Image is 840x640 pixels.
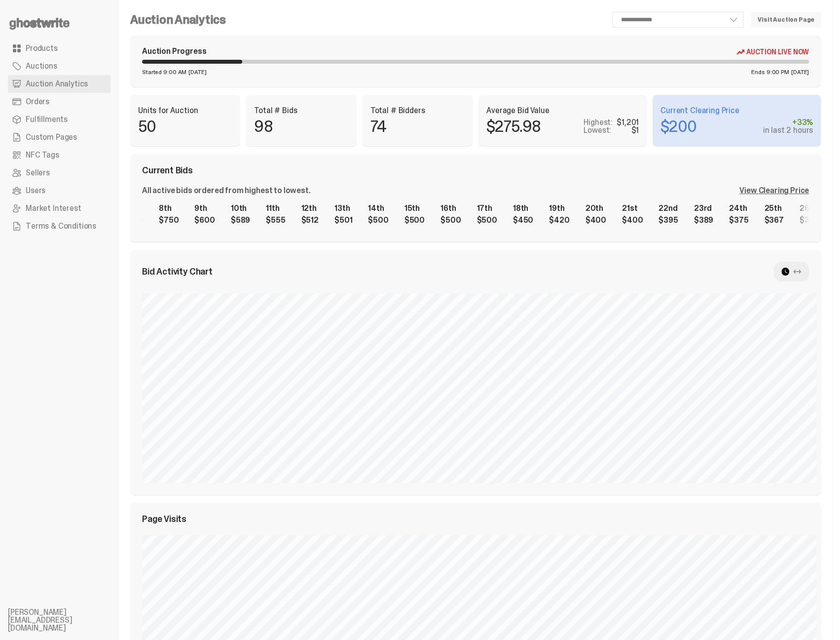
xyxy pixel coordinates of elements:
[8,111,110,128] a: Fulfillments
[142,69,186,75] span: Started 9:00 AM
[8,93,110,111] a: Orders
[486,107,639,115] p: Average Bid Value
[26,204,81,212] span: Market Interest
[791,69,809,75] span: [DATE]
[334,216,352,224] div: $501
[549,216,569,224] div: $420
[26,62,57,70] span: Auctions
[658,216,678,224] div: $395
[549,204,569,212] div: 19th
[622,216,643,224] div: $400
[800,216,819,224] div: $359
[513,204,533,212] div: 18th
[266,204,285,212] div: 11th
[26,169,50,177] span: Sellers
[729,216,748,224] div: $375
[660,119,696,134] p: $200
[8,128,110,146] a: Custom Pages
[301,204,318,212] div: 12th
[142,187,310,195] div: All active bids ordered from highest to lowest.
[476,216,497,224] div: $500
[138,119,232,134] p: 50
[266,216,285,224] div: $555
[404,216,425,224] div: $500
[585,204,606,212] div: 20th
[368,204,388,212] div: 14th
[584,126,611,134] p: Lowest:
[585,216,606,224] div: $400
[8,75,110,93] a: Auction Analytics
[584,119,613,126] p: Highest:
[8,217,110,235] a: Terms & Conditions
[254,107,348,115] p: Total # Bids
[440,204,461,212] div: 16th
[26,187,45,195] span: Users
[26,133,77,141] span: Custom Pages
[334,204,352,212] div: 13th
[404,204,425,212] div: 15th
[617,119,639,126] div: $1,201
[751,69,789,75] span: Ends 9:00 PM
[159,204,179,212] div: 8th
[231,216,250,224] div: $589
[751,12,821,28] a: Visit Auction Page
[301,216,318,224] div: $512
[622,204,643,212] div: 21st
[138,107,232,115] p: Units for Auction
[763,119,813,126] div: +33%
[142,267,213,276] span: Bid Activity Chart
[188,69,206,75] span: [DATE]
[26,98,49,106] span: Orders
[486,119,541,134] p: $275.98
[159,216,179,224] div: $750
[660,107,813,115] p: Current Clearing Price
[142,515,186,523] span: Page Visits
[658,204,678,212] div: 22nd
[194,216,215,224] div: $600
[370,119,465,134] p: 74
[694,216,713,224] div: $389
[631,126,639,134] div: $1
[368,216,388,224] div: $500
[26,151,59,159] span: NFC Tags
[729,204,748,212] div: 24th
[8,608,126,632] li: [PERSON_NAME][EMAIL_ADDRESS][DOMAIN_NAME]
[764,204,783,212] div: 25th
[231,204,250,212] div: 10th
[746,48,809,56] span: Auction Live Now
[739,187,809,195] div: View Clearing Price
[142,47,206,56] div: Auction Progress
[254,119,348,134] p: 98
[194,204,215,212] div: 9th
[764,216,783,224] div: $367
[763,126,813,134] div: in last 2 hours
[26,80,88,88] span: Auction Analytics
[476,204,497,212] div: 17th
[26,44,58,52] span: Products
[8,200,110,217] a: Market Interest
[513,216,533,224] div: $450
[8,164,110,182] a: Sellers
[440,216,461,224] div: $500
[694,204,713,212] div: 23rd
[800,204,819,212] div: 26th
[8,40,110,57] a: Products
[26,222,96,230] span: Terms & Conditions
[370,107,465,115] p: Total # Bidders
[8,57,110,75] a: Auctions
[26,116,68,123] span: Fulfillments
[8,146,110,164] a: NFC Tags
[8,182,110,200] a: Users
[130,14,226,26] h4: Auction Analytics
[142,166,193,175] span: Current Bids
